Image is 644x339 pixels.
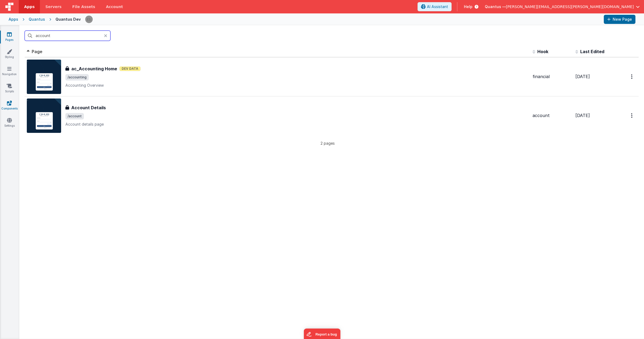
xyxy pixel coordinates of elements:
button: Quantus — [PERSON_NAME][EMAIL_ADDRESS][PERSON_NAME][DOMAIN_NAME] [485,4,640,9]
span: File Assets [72,4,95,9]
span: Quantus — [485,4,506,9]
span: Page [32,49,42,54]
div: Quantus [29,17,45,22]
span: Help [464,4,472,9]
span: Last Edited [580,49,604,54]
p: 2 pages [25,140,631,146]
span: AI Assistant [427,4,448,9]
span: [DATE] [575,74,590,79]
p: Account details page [65,122,528,127]
span: Hook [537,49,548,54]
div: financial [533,74,571,80]
input: Search pages, id's ... [25,31,110,41]
span: /accounting [65,74,89,81]
div: Apps [9,17,18,22]
span: Dev Data [119,66,141,71]
div: account [533,112,571,119]
span: Apps [24,4,35,9]
h3: Account Details [71,104,106,111]
button: Options [628,71,636,82]
button: New Page [604,15,635,24]
span: [PERSON_NAME][EMAIL_ADDRESS][PERSON_NAME][DOMAIN_NAME] [506,4,634,9]
span: [DATE] [575,113,590,118]
div: Quantus Dev [55,17,81,22]
button: Options [628,110,636,121]
h3: ac_Accounting Home [71,65,117,72]
span: /account [65,113,84,119]
button: AI Assistant [418,2,452,11]
span: Servers [45,4,61,9]
img: 2445f8d87038429357ee99e9bdfcd63a [85,16,93,23]
p: Accounting Overview [65,83,528,88]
